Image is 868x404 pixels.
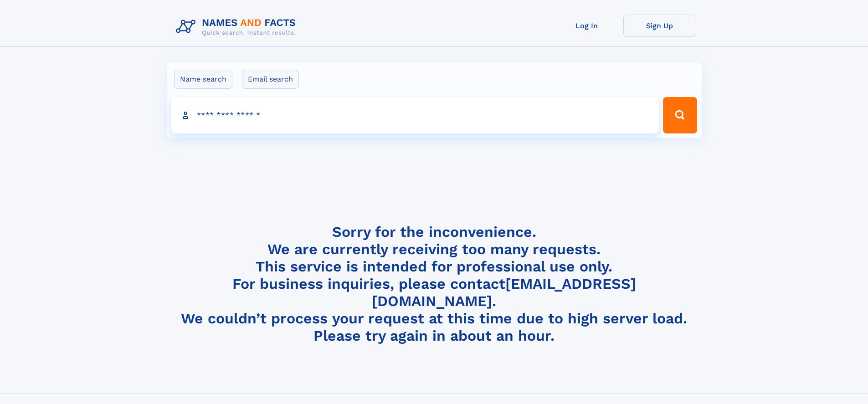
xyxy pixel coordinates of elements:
[623,15,696,37] a: Sign Up
[172,15,303,39] img: Logo Names and Facts
[171,97,659,133] input: search input
[663,97,697,133] button: Search Button
[172,223,696,345] h4: Sorry for the inconvenience. We are currently receiving too many requests. This service is intend...
[372,275,636,310] a: [EMAIL_ADDRESS][DOMAIN_NAME]
[550,15,623,37] a: Log In
[174,70,232,89] label: Name search
[242,70,299,89] label: Email search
